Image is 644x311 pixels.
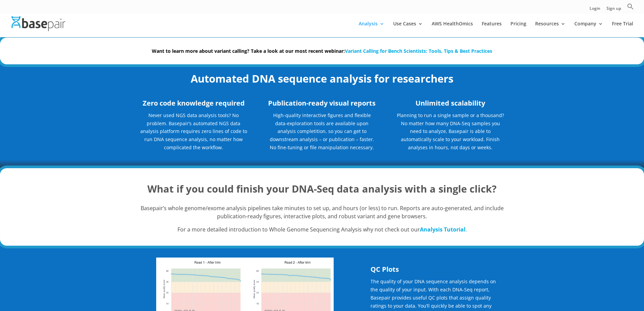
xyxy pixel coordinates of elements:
p: For a more detailed introduction to Whole Genome Sequencing Analysis why not check out our [140,226,505,234]
a: Search Icon Link [627,3,634,14]
p: Never used NGS data analysis tools? No problem. Basepair’s automated NGS data analysis platform r... [140,111,248,156]
a: Login [590,6,600,14]
strong: QC Plots [371,265,399,274]
p: Planning to run a single sample or a thousand? No matter how many DNA-Seq samples you need to ana... [396,111,504,152]
svg: Search [627,3,634,10]
h3: Publication-ready visual reports [268,98,376,111]
p: High-quality interactive figures and flexible data-exploration tools are available upon analysis ... [268,111,376,152]
a: Company [574,21,603,37]
a: Analysis Tutorial. [420,226,467,233]
h3: Zero code knowledge required [140,98,248,111]
strong: Analysis Tutorial [420,226,466,233]
strong: What if you could finish your DNA-Seq data analysis with a single click? [147,182,497,195]
a: Pricing [510,21,526,37]
a: Features [482,21,502,37]
strong: Want to learn more about variant calling? Take a look at our most recent webinar: [152,48,492,54]
img: Basepair [11,16,65,31]
a: Analysis [359,21,384,37]
a: Variant Calling for Bench Scientists: Tools, Tips & Best Practices [345,48,492,54]
a: Sign up [606,6,621,14]
h3: Unlimited scalability [396,98,504,111]
a: Use Cases [393,21,423,37]
a: AWS HealthOmics [432,21,473,37]
a: Resources [535,21,566,37]
p: Basepair’s whole genome/exome analysis pipelines take minutes to set up, and hours (or less) to r... [140,204,505,226]
a: Free Trial [612,21,633,37]
strong: Automated DNA sequence analysis for researchers [191,71,453,86]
